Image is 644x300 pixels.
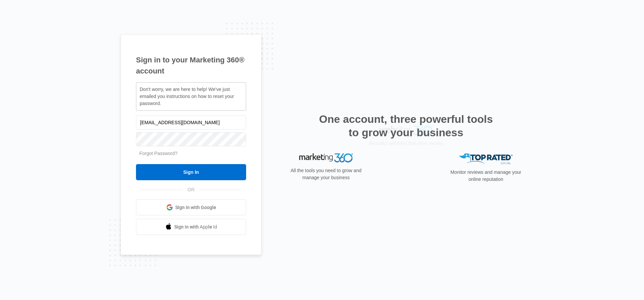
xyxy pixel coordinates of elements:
[459,153,513,164] img: Top Rated Local
[136,54,246,77] h1: Sign in to your Marketing 360® account
[448,169,523,183] p: Monitor reviews and manage your online reputation
[368,168,444,175] p: Beautiful websites that drive results
[140,87,234,106] span: Don't worry, we are here to help! We've just emailed you instructions on how to reset your password.
[174,223,217,231] span: Sign in with Apple Id
[299,153,353,163] img: Marketing 360
[136,164,246,180] input: Sign In
[136,219,246,235] a: Sign in with Apple Id
[183,186,199,193] span: OR
[379,153,433,163] img: Websites 360
[136,115,246,130] input: Email
[139,151,178,156] a: Forgot Password?
[136,199,246,215] a: Sign in with Google
[288,167,364,181] p: All the tools you need to grow and manage your business
[317,112,495,139] h2: One account, three powerful tools to grow your business
[175,204,216,211] span: Sign in with Google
